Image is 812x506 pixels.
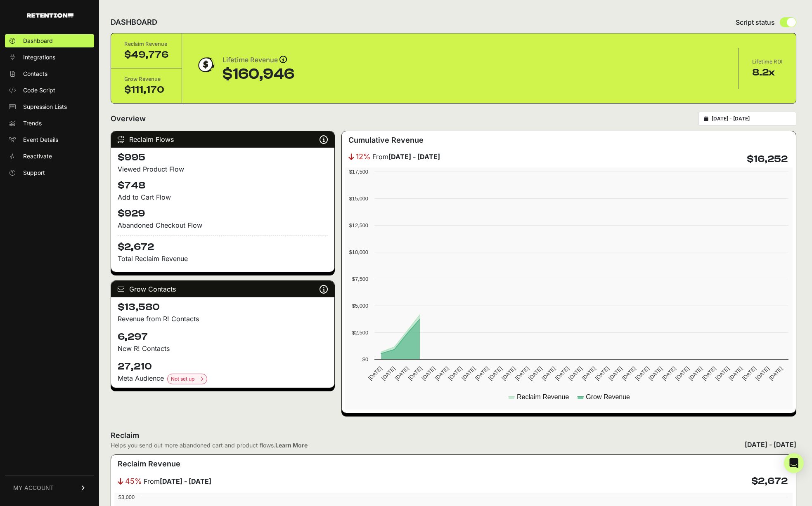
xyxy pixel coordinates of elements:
[124,83,168,96] div: $111,170
[5,34,94,47] a: Dashboard
[420,365,436,381] text: [DATE]
[349,195,368,202] text: $15,000
[581,365,597,381] text: [DATE]
[586,393,630,400] text: Grow Revenue
[751,475,788,488] h4: $2,672
[118,301,328,314] h4: $13,580
[5,51,94,64] a: Integrations
[349,169,368,175] text: $17,500
[118,494,135,500] text: $3,000
[118,151,328,164] h4: $995
[118,373,328,384] div: Meta Audience
[118,220,328,230] div: Abandoned Checkout Flow
[5,100,94,113] a: Supression Lists
[754,365,770,381] text: [DATE]
[13,484,54,492] span: MY ACCOUNT
[647,365,663,381] text: [DATE]
[118,360,328,373] h4: 27,210
[728,365,744,381] text: [DATE]
[487,365,503,381] text: [DATE]
[223,54,294,66] div: Lifetime Revenue
[111,441,308,450] div: Helps you send out more abandoned cart and product flows.
[111,131,334,148] div: Reclaim Flows
[23,103,67,111] span: Supression Lists
[607,365,623,381] text: [DATE]
[356,151,371,162] span: 12%
[23,169,45,177] span: Support
[23,136,58,144] span: Event Details
[5,475,94,500] a: MY ACCOUNT
[23,53,55,61] span: Integrations
[594,365,610,381] text: [DATE]
[124,40,168,48] div: Reclaim Revenue
[23,70,47,78] span: Contacts
[367,365,383,381] text: [DATE]
[747,153,788,166] h4: $16,252
[23,119,42,127] span: Trends
[541,365,557,381] text: [DATE]
[118,192,328,202] div: Add to Cart Flow
[118,330,328,344] h4: 6,297
[223,66,294,82] div: $160,946
[348,134,424,146] h3: Cumulative Revenue
[23,86,55,94] span: Code Script
[349,222,368,228] text: $12,500
[144,476,211,486] span: From
[5,117,94,130] a: Trends
[372,152,440,162] span: From
[5,133,94,146] a: Event Details
[447,365,463,381] text: [DATE]
[124,48,168,61] div: $49,776
[736,17,775,27] span: Script status
[125,475,142,487] span: 45%
[434,365,450,381] text: [DATE]
[517,393,569,400] text: Reclaim Revenue
[111,113,146,125] h2: Overview
[349,249,368,255] text: $10,000
[362,356,368,362] text: $0
[621,365,637,381] text: [DATE]
[701,365,717,381] text: [DATE]
[394,365,410,381] text: [DATE]
[714,365,730,381] text: [DATE]
[5,166,94,179] a: Support
[5,67,94,80] a: Contacts
[688,365,704,381] text: [DATE]
[554,365,570,381] text: [DATE]
[527,365,543,381] text: [DATE]
[501,365,517,381] text: [DATE]
[195,54,216,75] img: dollar-coin-05c43ed7efb7bc0c12610022525b4bbbb207c7efeef5aecc26f025e68dcafac9.png
[23,37,53,45] span: Dashboard
[567,365,583,381] text: [DATE]
[474,365,490,381] text: [DATE]
[752,58,783,66] div: Lifetime ROI
[674,365,690,381] text: [DATE]
[118,458,180,470] h3: Reclaim Revenue
[118,254,328,264] p: Total Reclaim Revenue
[118,179,328,192] h4: $748
[461,365,477,381] text: [DATE]
[111,430,308,441] h2: Reclaim
[118,314,328,324] p: Revenue from R! Contacts
[752,66,783,79] div: 8.2x
[745,440,796,450] div: [DATE] - [DATE]
[661,365,677,381] text: [DATE]
[23,152,52,160] span: Reactivate
[741,365,757,381] text: [DATE]
[352,329,368,336] text: $2,500
[634,365,650,381] text: [DATE]
[388,153,440,161] strong: [DATE] - [DATE]
[118,235,328,254] h4: $2,672
[118,207,328,220] h4: $929
[380,365,396,381] text: [DATE]
[5,84,94,97] a: Code Script
[27,13,73,18] img: Retention.com
[514,365,530,381] text: [DATE]
[124,75,168,83] div: Grow Revenue
[352,303,368,309] text: $5,000
[5,150,94,163] a: Reactivate
[275,442,308,449] a: Learn More
[111,281,334,297] div: Grow Contacts
[118,344,328,353] p: New R! Contacts
[352,276,368,282] text: $7,500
